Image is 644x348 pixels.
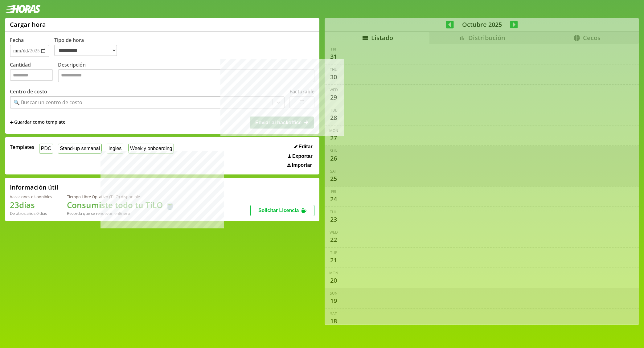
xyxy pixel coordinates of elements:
label: Facturable [289,88,314,95]
label: Centro de costo [10,88,47,95]
button: PDC [39,144,53,153]
h1: Cargar hora [10,20,46,29]
div: Recordá que se renuevan en [67,211,175,216]
div: Vacaciones disponibles [10,194,52,199]
span: +Guardar como template [10,119,65,126]
label: Cantidad [10,61,58,84]
label: Tipo de hora [54,37,122,57]
span: Editar [298,144,312,149]
div: De otros años: 0 días [10,211,52,216]
span: Solicitar Licencia [258,208,299,213]
h2: Información útil [10,183,58,191]
span: Templates [10,144,34,150]
label: Descripción [58,61,314,84]
h1: Consumiste todo tu TiLO 🍵 [67,199,175,211]
button: Ingles [107,144,123,153]
button: Solicitar Licencia [250,205,314,216]
textarea: Descripción [58,69,314,82]
span: Exportar [292,154,313,159]
button: Editar [292,144,314,150]
label: Fecha [10,37,24,43]
div: Tiempo Libre Optativo (TiLO) disponible [67,194,175,199]
img: logotipo [5,5,41,13]
div: 🔍 Buscar un centro de costo [14,99,82,106]
span: Importar [292,162,312,168]
input: Cantidad [10,69,53,81]
button: Stand-up semanal [58,144,101,153]
h1: 23 días [10,199,52,211]
button: Exportar [286,153,314,159]
span: + [10,119,14,126]
button: Weekly onboarding [128,144,174,153]
b: Enero [119,211,130,216]
select: Tipo de hora [54,45,117,56]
